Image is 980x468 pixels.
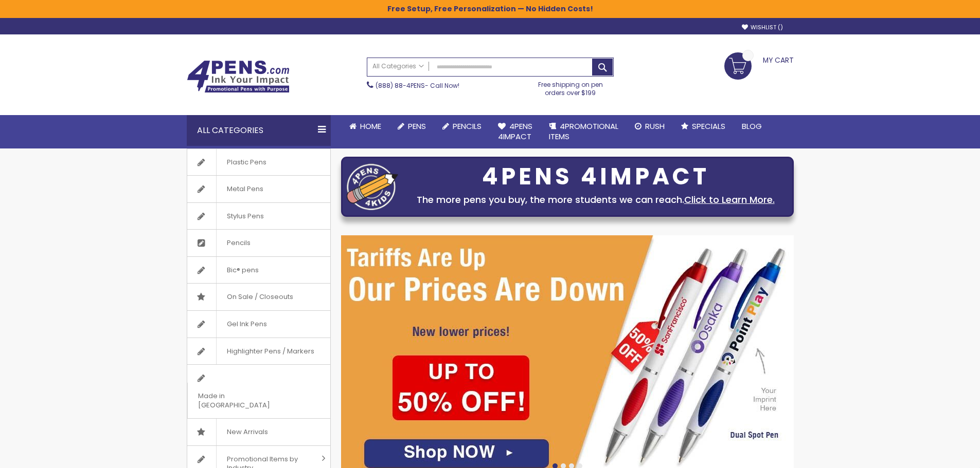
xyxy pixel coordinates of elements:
a: Blog [734,115,770,138]
span: On Sale / Closeouts [216,284,304,310]
span: Plastic Pens [216,149,277,176]
a: Metal Pens [187,176,330,202]
span: Home [360,121,381,132]
div: Free shipping on pen orders over $199 [527,77,614,97]
div: All Categories [187,115,331,146]
a: Pens [389,115,434,138]
span: 4Pens 4impact [498,121,532,142]
span: Metal Pens [216,176,274,202]
span: Blog [742,121,762,132]
a: Click to Learn More. [684,193,775,206]
a: On Sale / Closeouts [187,284,330,310]
span: 4PROMOTIONAL ITEMS [549,121,618,142]
span: Pens [408,121,426,132]
a: Home [341,115,389,138]
span: Gel Ink Pens [216,311,277,338]
span: Specials [692,121,725,132]
a: Highlighter Pens / Markers [187,338,330,365]
span: Made in [GEOGRAPHIC_DATA] [187,383,305,418]
a: Pencils [434,115,490,138]
span: Bic® pens [216,257,269,284]
a: Bic® pens [187,257,330,284]
a: Rush [627,115,673,138]
a: (888) 88-4PENS [376,81,425,90]
img: 4Pens Custom Pens and Promotional Products [187,60,290,93]
a: Specials [673,115,734,138]
span: - Call Now! [376,81,459,90]
a: Wishlist [742,24,783,31]
span: All Categories [372,62,424,70]
span: Stylus Pens [216,203,274,230]
a: New Arrivals [187,419,330,445]
a: 4Pens4impact [490,115,541,148]
div: 4PENS 4IMPACT [403,166,788,188]
img: four_pen_logo.png [347,163,398,210]
span: Rush [645,121,665,132]
span: Highlighter Pens / Markers [216,338,325,365]
a: Plastic Pens [187,149,330,176]
a: 4PROMOTIONALITEMS [541,115,627,148]
span: Pencils [453,121,482,132]
span: Pencils [216,230,261,256]
a: Made in [GEOGRAPHIC_DATA] [187,365,330,418]
a: All Categories [367,58,429,75]
a: Stylus Pens [187,203,330,230]
a: Gel Ink Pens [187,311,330,338]
a: Pencils [187,230,330,256]
div: The more pens you buy, the more students we can reach. [403,193,788,207]
span: New Arrivals [216,419,278,445]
